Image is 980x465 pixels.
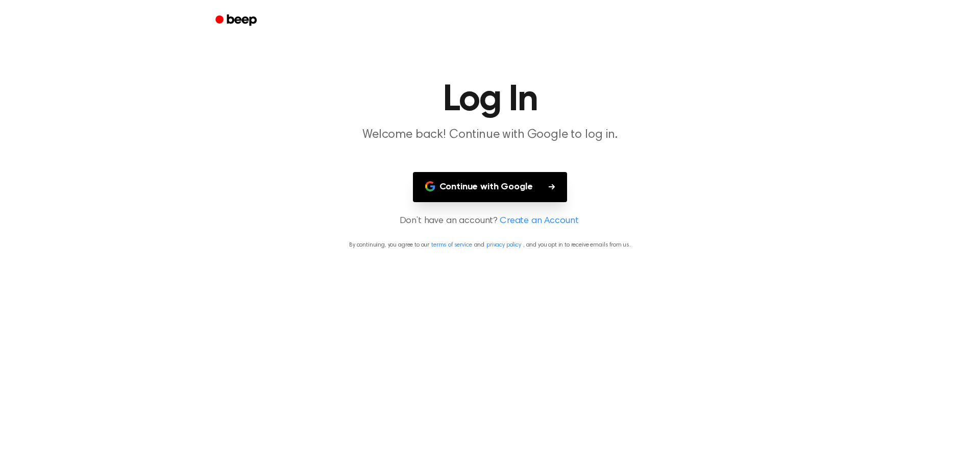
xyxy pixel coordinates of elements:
[294,127,686,143] p: Welcome back! Continue with Google to log in.
[486,242,521,248] a: privacy policy
[12,240,968,250] p: By continuing, you agree to our and , and you opt in to receive emails from us.
[229,82,751,118] h1: Log In
[500,214,578,228] a: Create an Account
[413,172,568,202] button: Continue with Google
[208,11,266,31] a: Beep
[12,214,968,228] p: Don’t have an account?
[431,242,472,248] a: terms of service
